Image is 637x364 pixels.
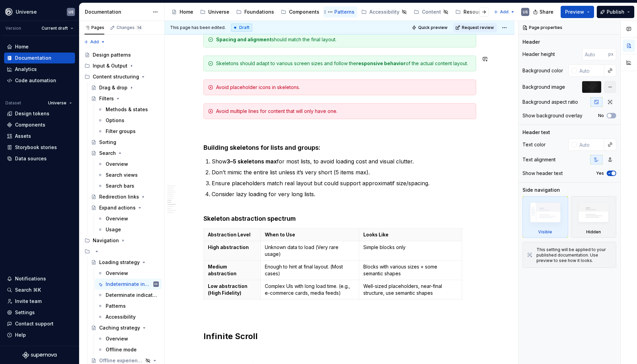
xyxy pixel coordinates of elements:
[90,39,99,45] span: Add
[82,246,162,257] div: 8cb4fa01-3e1e-413c-8342-3be6eab098d9
[88,202,162,213] a: Expand actions
[323,6,357,17] a: Patterns
[39,24,76,33] button: Current draft
[410,23,451,32] button: Quick preview
[4,142,75,153] a: Storybook stories
[106,314,136,320] div: Accessibility
[95,290,162,301] a: Determinate indicators
[464,9,489,15] div: Resources
[4,153,75,164] a: Data sources
[48,100,66,106] span: Universe
[88,93,162,104] a: Filters
[85,25,104,30] div: Pages
[418,25,448,30] span: Quick preview
[4,285,75,295] button: Search ⌘K
[88,82,162,93] a: Drag & drop
[208,244,257,251] p: High abstraction
[45,98,75,108] button: Universe
[88,148,162,159] a: Search
[491,7,517,17] button: Add
[88,257,162,268] a: Loading strategy
[106,335,128,342] div: Overview
[42,26,68,31] span: Current draft
[216,60,472,67] div: Skeletons should adapt to various screen sizes and follow the of the actual content layout.
[99,95,114,102] div: Filters
[93,62,127,69] div: Input & Output
[522,84,565,90] div: Background image
[561,6,594,18] button: Preview
[197,6,232,17] a: Universe
[82,49,162,60] a: Design patterns
[180,9,193,15] div: Home
[99,139,116,146] div: Sorting
[522,112,582,119] div: Show background overlay
[106,270,128,277] div: Overview
[15,110,49,117] div: Design tokens
[363,231,458,238] p: Looks Like
[356,60,406,66] strong: responsive behavior
[106,183,134,189] div: Search bars
[607,9,624,15] span: Publish
[522,129,550,136] div: Header text
[212,190,476,206] p: Consider lazy loading for very long lists.
[500,9,509,15] span: Add
[15,77,56,84] div: Code automation
[15,155,47,162] div: Data sources
[422,9,441,15] div: Content
[1,4,78,19] button: UniverseUS
[4,273,75,284] button: Notifications
[363,283,458,296] p: Well-sized placeholders, near-final structure, use semantic shapes
[522,196,568,238] div: Visible
[69,9,74,15] div: US
[233,6,277,17] a: Foundations
[571,196,617,238] div: Hidden
[4,41,75,52] a: Home
[4,296,75,307] a: Invite team
[216,84,472,91] div: Avoid placeholder icons in skeletons.
[22,352,57,359] svg: Supernova Logo
[586,229,601,235] div: Hidden
[462,25,494,30] span: Request review
[106,128,136,135] div: Filter groups
[95,224,162,235] a: Usage
[88,191,162,202] a: Redirection links
[106,161,128,168] div: Overview
[523,9,528,15] div: US
[530,6,558,18] button: Share
[203,144,476,152] h4: Building skeletons for lists and groups:
[106,226,121,233] div: Usage
[95,279,162,290] a: Indeterminate indicatorsUS
[4,119,75,130] a: Components
[169,6,196,17] a: Home
[88,137,162,148] a: Sorting
[369,9,399,15] div: Accessibility
[289,9,319,15] div: Components
[95,170,162,180] a: Search views
[522,170,563,177] div: Show header text
[95,344,162,355] a: Offline mode
[15,121,45,128] div: Components
[4,318,75,329] button: Contact support
[95,311,162,322] a: Accessibility
[565,9,584,15] span: Preview
[99,150,116,157] div: Search
[99,204,136,211] div: Expand actions
[4,108,75,119] a: Design tokens
[93,73,139,80] div: Content structuring
[208,9,229,15] div: Universe
[278,6,322,17] a: Components
[15,287,41,293] div: Search ⌘K
[95,115,162,126] a: Options
[82,60,162,71] div: Input & Output
[522,67,563,74] div: Background color
[88,322,162,333] a: Caching strategy
[363,244,458,251] p: Simple blocks only
[244,9,274,15] div: Foundations
[95,333,162,344] a: Overview
[99,193,139,200] div: Redirection links
[106,292,157,299] div: Determinate indicators
[216,108,472,115] div: Avoid multiple lines for content that will only have one.
[5,100,21,106] div: Dataset
[522,99,578,105] div: Background aspect ratio
[522,187,560,193] div: Side navigation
